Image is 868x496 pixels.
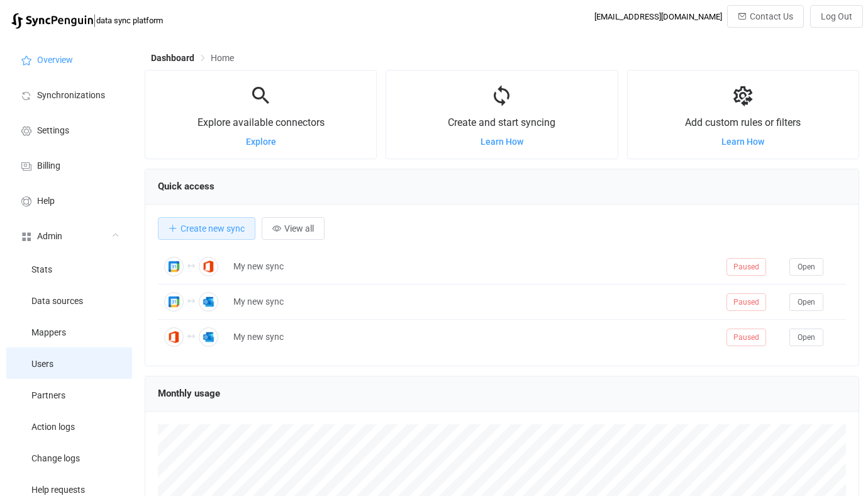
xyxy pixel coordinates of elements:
span: Open [798,298,815,307]
span: Settings [37,126,69,136]
div: [EMAIL_ADDRESS][DOMAIN_NAME] [594,12,722,21]
a: Partners [6,379,132,410]
span: Paused [726,329,766,346]
a: Open [789,261,823,271]
button: Create new sync [158,217,255,240]
span: Contact Us [750,11,793,21]
a: Change logs [6,442,132,473]
button: Open [789,258,823,276]
button: Contact Us [727,5,804,28]
a: Open [789,332,823,342]
a: Learn How [481,137,523,147]
img: Office 365 Calendar Meetings [164,327,184,347]
a: Mappers [6,316,132,347]
button: Open [789,293,823,311]
a: Billing [6,147,132,183]
span: Monthly usage [158,388,220,399]
span: Paused [726,258,766,276]
div: Breadcrumb [151,54,234,62]
img: Outlook Calendar Meetings [199,292,218,312]
span: Log Out [821,11,852,21]
img: Google Calendar Meetings [164,292,184,312]
span: Add custom rules or filters [685,116,801,128]
span: Open [798,333,815,342]
span: Partners [31,391,65,401]
span: Action logs [31,422,75,432]
span: Change logs [31,454,80,464]
span: Paused [726,293,766,311]
a: Data sources [6,285,132,316]
a: Help [6,183,132,218]
a: Settings [6,112,132,147]
span: Data sources [31,296,83,307]
a: Synchronizations [6,77,132,112]
button: Log Out [810,5,863,28]
div: My new sync [227,330,720,344]
span: | [93,11,96,29]
img: Office 365 Calendar Meetings [199,257,218,276]
a: |data sync platform [11,11,163,29]
span: Synchronizations [37,91,105,101]
a: Learn How [721,137,764,147]
a: Open [789,296,823,307]
span: Stats [31,265,52,275]
span: Create new sync [181,223,245,234]
a: Users [6,347,132,379]
span: Open [798,262,815,271]
button: View all [262,217,325,240]
span: Explore available connectors [198,116,325,128]
span: Users [31,359,53,369]
span: Create and start syncing [448,116,555,128]
a: Stats [6,253,132,285]
img: Google Calendar Meetings [164,257,184,276]
div: My new sync [227,259,720,274]
span: Home [211,53,234,63]
a: Explore [246,137,276,147]
div: My new sync [227,295,720,309]
span: Billing [37,161,60,171]
button: Open [789,329,823,346]
span: Overview [37,55,73,65]
span: Help requests [31,485,85,495]
img: Outlook Calendar Meetings [199,327,218,347]
span: Help [37,196,55,206]
span: Quick access [158,181,214,192]
a: Overview [6,42,132,77]
img: syncpenguin.svg [11,13,93,29]
a: Action logs [6,410,132,442]
span: View all [284,223,314,234]
span: Mappers [31,328,66,338]
span: data sync platform [96,16,163,25]
span: Admin [37,232,62,242]
span: Dashboard [151,53,194,63]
